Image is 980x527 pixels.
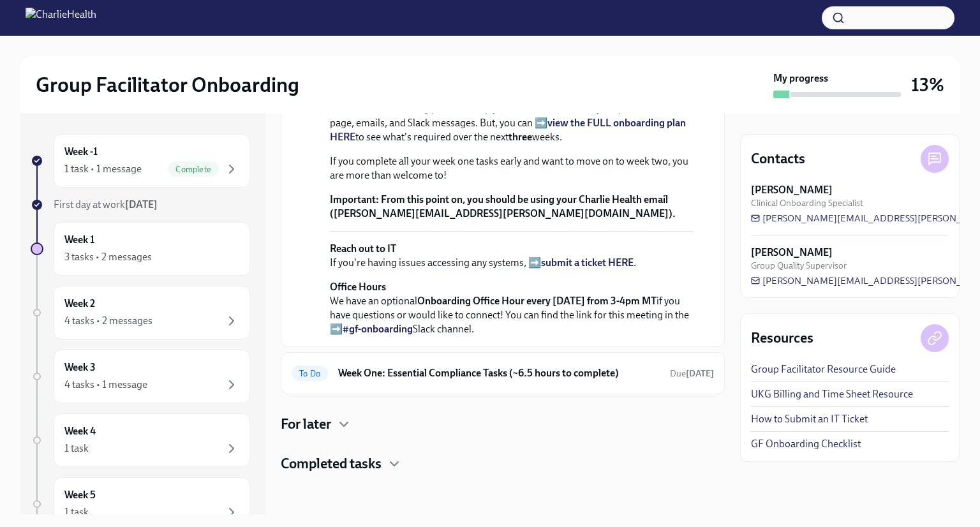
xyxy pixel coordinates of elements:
strong: My progress [773,71,828,85]
div: 1 task [64,505,89,519]
a: How to Submit an IT Ticket [751,412,868,426]
strong: Office Hours [330,281,386,293]
strong: Reach out to IT [330,242,396,255]
strong: [DATE] [686,368,714,379]
a: UKG Billing and Time Sheet Resource [751,387,913,401]
span: Due [670,368,714,379]
strong: [PERSON_NAME] [751,183,833,197]
a: Week 34 tasks • 1 message [31,350,250,403]
h6: Week -1 [64,145,98,159]
h6: Week 3 [64,360,96,375]
p: If you complete all your week one tasks early and want to move on to week two, you are more than ... [330,154,694,182]
h6: Week 5 [64,488,96,502]
span: To Do [292,369,328,378]
a: submit a ticket HERE [541,256,634,269]
a: #gf-onboarding [343,323,413,335]
h6: Week 4 [64,424,96,438]
h6: Week 2 [64,297,95,311]
strong: [PERSON_NAME] [751,246,833,260]
span: First day at work [54,198,158,211]
strong: Important: [330,193,379,205]
div: 4 tasks • 1 message [64,378,147,392]
strong: Onboarding Office Hour every [DATE] from 3-4pm MT [417,295,657,307]
p: Your Dado onboarding plan will keep you on track of tasks via your personalized page, emails, and... [330,102,694,144]
h4: For later [281,415,331,434]
div: For later [281,415,725,434]
h3: 13% [911,73,944,96]
strong: From this point on, you should be using your Charlie Health email ([PERSON_NAME][EMAIL_ADDRESS][P... [330,193,676,219]
h6: Week 1 [64,233,94,247]
strong: [DATE] [125,198,158,211]
a: Week -11 task • 1 messageComplete [31,134,250,188]
span: Complete [168,165,219,174]
div: 4 tasks • 2 messages [64,314,152,328]
strong: three [509,131,532,143]
a: First day at work[DATE] [31,198,250,212]
h4: Resources [751,329,813,348]
a: Group Facilitator Resource Guide [751,362,896,376]
h4: Contacts [751,149,805,168]
h4: Completed tasks [281,454,382,473]
span: Clinical Onboarding Specialist [751,197,863,209]
div: 1 task [64,442,89,456]
a: Week 24 tasks • 2 messages [31,286,250,339]
img: CharlieHealth [26,8,96,28]
h2: Group Facilitator Onboarding [36,72,299,98]
a: To DoWeek One: Essential Compliance Tasks (~6.5 hours to complete)Due[DATE] [292,363,714,383]
p: We have an optional if you have questions or would like to connect! You can find the link for thi... [330,280,694,336]
div: Completed tasks [281,454,725,473]
a: Week 13 tasks • 2 messages [31,222,250,276]
h6: Week One: Essential Compliance Tasks (~6.5 hours to complete) [338,366,660,380]
div: 1 task • 1 message [64,162,142,176]
a: GF Onboarding Checklist [751,437,861,451]
span: September 22nd, 2025 09:00 [670,367,714,380]
div: 3 tasks • 2 messages [64,250,152,264]
a: Week 41 task [31,413,250,467]
p: If you're having issues accessing any systems, ➡️ . [330,242,694,270]
span: Group Quality Supervisor [751,260,847,272]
